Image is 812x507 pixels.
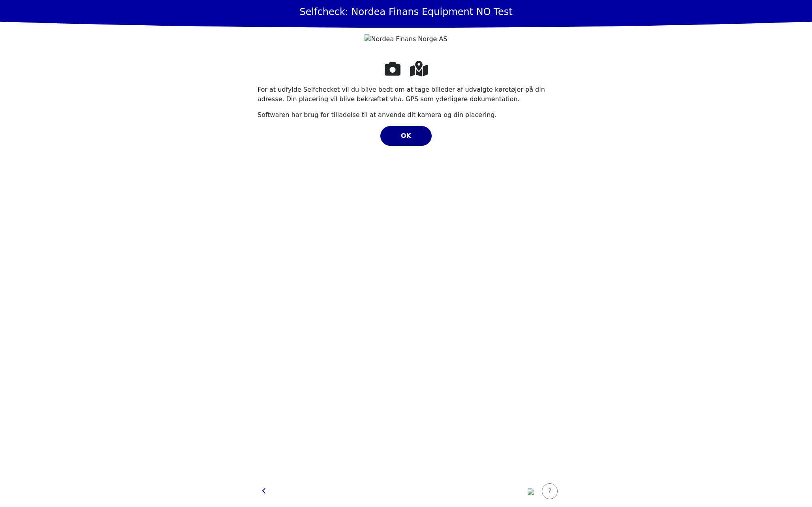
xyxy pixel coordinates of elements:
img: Nordea Finans Norge AS [365,34,447,44]
h1: Selfcheck: Nordea Finans Equipment NO Test [299,6,512,18]
button: ? [542,483,558,499]
span: OK [401,132,411,139]
p: For at udfylde Selfchecket vil du blive bedt om at tage billeder af udvalgte køretøjer på din adr... [258,85,554,104]
div: ? [547,486,553,496]
button: OK [380,126,432,146]
img: dk.png [528,488,534,495]
p: Softwaren har brug for tilladelse til at anvende dit kamera og din placering. [258,110,554,120]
